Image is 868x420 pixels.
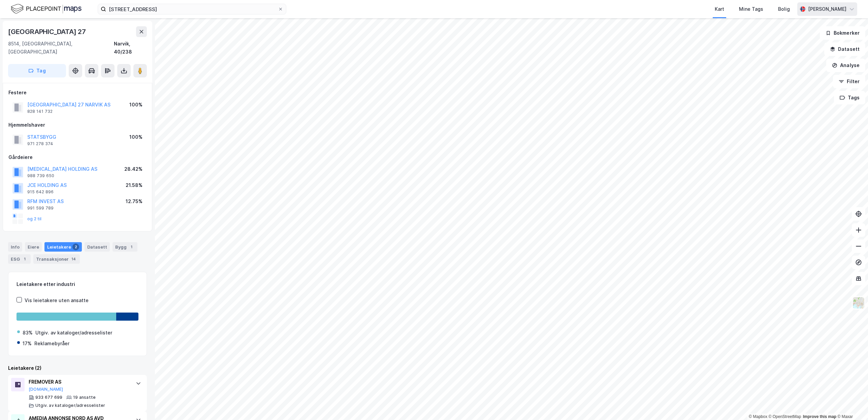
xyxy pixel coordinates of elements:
[715,5,724,13] div: Kart
[35,403,105,408] div: Utgiv. av kataloger/adresselister
[23,329,33,337] div: 83%
[27,173,54,179] div: 988 739 650
[114,40,147,56] div: Narvik, 40/238
[126,197,142,205] div: 12.75%
[25,242,42,252] div: Eiere
[769,414,801,419] a: OpenStreetMap
[8,40,114,56] div: 8514, [GEOGRAPHIC_DATA], [GEOGRAPHIC_DATA]
[8,254,31,264] div: ESG
[8,64,66,77] button: Tag
[126,181,142,189] div: 21.58%
[21,256,28,262] div: 1
[85,242,110,252] div: Datasett
[129,101,142,109] div: 100%
[27,205,54,211] div: 991 599 789
[824,42,865,56] button: Datasett
[739,5,763,13] div: Mine Tags
[124,165,142,173] div: 28.42%
[34,340,69,348] div: Reklamebyråer
[834,91,865,104] button: Tags
[35,395,62,400] div: 933 677 699
[29,378,129,386] div: FREMOVER AS
[44,242,82,252] div: Leietakere
[27,109,53,114] div: 828 141 732
[8,364,147,372] div: Leietakere (2)
[29,387,63,392] button: [DOMAIN_NAME]
[852,296,865,309] img: Z
[106,4,278,14] input: Søk på adresse, matrikkel, gårdeiere, leietakere eller personer
[808,5,846,13] div: [PERSON_NAME]
[17,280,138,288] div: Leietakere etter industri
[826,59,865,72] button: Analyse
[8,121,147,129] div: Hjemmelshaver
[834,388,868,420] iframe: Chat Widget
[33,254,80,264] div: Transaksjoner
[833,75,865,88] button: Filter
[8,242,22,252] div: Info
[23,340,32,348] div: 17%
[820,26,865,40] button: Bokmerker
[128,244,135,250] div: 1
[11,3,82,15] img: logo.f888ab2527a4732fd821a326f86c7f29.svg
[749,414,767,419] a: Mapbox
[129,133,142,141] div: 100%
[803,414,836,419] a: Improve this map
[25,296,89,304] div: Vis leietakere uten ansatte
[27,189,54,195] div: 915 642 896
[35,329,112,337] div: Utgiv. av kataloger/adresselister
[8,153,147,161] div: Gårdeiere
[70,256,77,262] div: 14
[8,89,147,97] div: Festere
[112,242,137,252] div: Bygg
[8,26,87,37] div: [GEOGRAPHIC_DATA] 27
[73,395,96,400] div: 19 ansatte
[72,244,79,250] div: 2
[778,5,790,13] div: Bolig
[27,141,53,147] div: 971 278 374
